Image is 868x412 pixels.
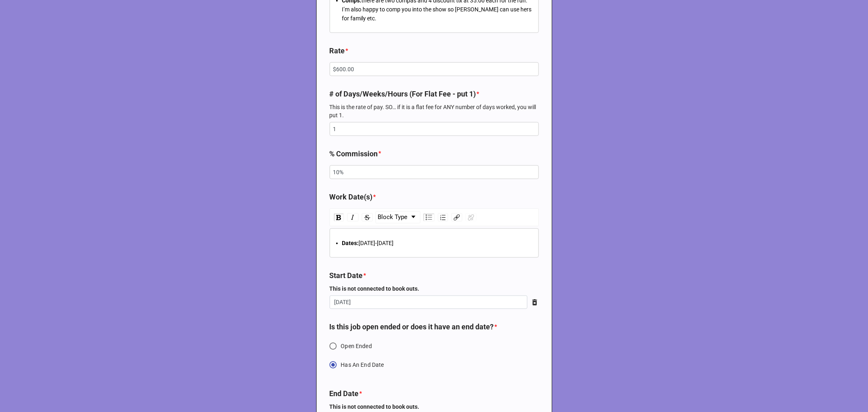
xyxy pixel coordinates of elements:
[330,191,373,203] label: Work Date(s)
[347,213,359,221] div: Italic
[332,211,374,224] div: rdw-inline-control
[422,211,450,224] div: rdw-list-control
[330,208,539,258] div: rdw-wrapper
[330,88,476,100] label: # of Days/Weeks/Hours (For Flat Fee - put 1)
[330,45,345,57] label: Rate
[330,103,539,119] p: This is the rate of pay. SO… if it is a flat fee for ANY number of days worked, you will put 1.
[330,270,363,281] label: Start Date
[362,213,373,221] div: Strikethrough
[466,213,477,221] div: Unlink
[330,285,420,292] strong: This is not connected to book outs.
[374,211,422,224] div: rdw-block-control
[330,296,527,309] input: Date
[341,342,372,351] span: Open Ended
[359,240,394,246] span: [DATE]-[DATE]
[330,148,378,160] label: % Commission
[378,213,408,222] span: Block Type
[330,403,420,410] strong: This is not connected to book outs.
[423,213,435,221] div: Unordered
[376,211,420,224] div: rdw-dropdown
[330,388,359,399] label: End Date
[451,213,462,221] div: Link
[376,212,420,223] a: Block Type
[438,213,448,221] div: Ordered
[342,240,359,246] span: Dates:
[330,208,539,226] div: rdw-toolbar
[334,213,344,221] div: Bold
[330,321,494,333] label: Is this job open ended or does it have an end date?
[341,361,384,369] span: Has An End Date
[334,239,535,248] div: rdw-editor
[450,211,478,224] div: rdw-link-control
